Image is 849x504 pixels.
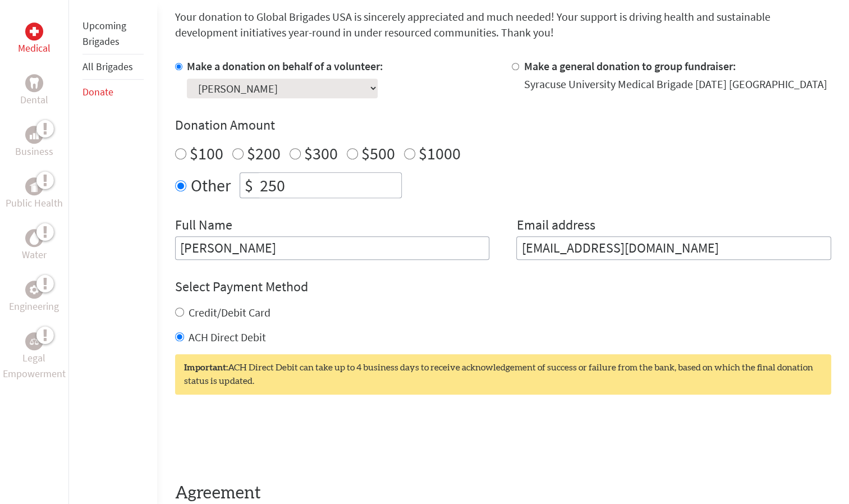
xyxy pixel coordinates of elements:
a: All Brigades [82,60,133,73]
div: $ [240,173,258,198]
label: ACH Direct Debit [189,330,266,344]
label: $100 [190,143,223,164]
a: Legal EmpowermentLegal Empowerment [2,332,66,382]
label: Full Name [175,216,232,236]
a: Public HealthPublic Health [6,177,63,211]
div: Engineering [25,281,43,299]
p: Medical [18,40,51,56]
p: Dental [20,92,48,108]
li: All Brigades [82,54,144,80]
h4: Donation Amount [175,116,831,134]
p: Water [22,247,47,263]
div: Medical [25,22,43,40]
label: Credit/Debit Card [189,305,270,319]
label: Make a general donation to group fundraiser: [524,59,736,73]
div: Dental [25,74,43,92]
img: Dental [30,77,39,88]
a: WaterWater [22,229,47,263]
a: Donate [82,85,113,98]
h4: Select Payment Method [175,278,831,296]
input: Enter Full Name [175,236,490,260]
li: Donate [82,80,144,104]
input: Enter Amount [258,173,401,198]
p: Public Health [6,195,63,211]
label: Email address [516,216,595,236]
label: Make a donation on behalf of a volunteer: [187,59,383,73]
p: Your donation to Global Brigades USA is sincerely appreciated and much needed! Your support is dr... [175,9,831,40]
a: DentalDental [20,74,48,108]
strong: Important: [184,363,228,372]
div: Business [25,126,43,144]
img: Medical [30,27,39,36]
p: Legal Empowerment [2,350,66,382]
h4: Agreement [175,483,831,503]
a: EngineeringEngineering [9,281,59,314]
li: Upcoming Brigades [82,13,144,54]
div: ACH Direct Debit can take up to 4 business days to receive acknowledgement of success or failure ... [175,354,831,395]
a: Upcoming Brigades [82,19,126,48]
p: Business [15,144,53,159]
label: Other [191,172,231,198]
img: Water [30,231,39,244]
label: $300 [304,143,338,164]
div: Water [25,229,43,247]
img: Business [30,130,39,139]
img: Legal Empowerment [30,338,39,345]
div: Public Health [25,177,43,195]
div: Legal Empowerment [25,332,43,350]
a: MedicalMedical [18,22,51,56]
iframe: reCAPTCHA [175,417,346,461]
input: Your Email [516,236,831,260]
img: Public Health [30,181,39,192]
img: Engineering [30,285,39,294]
label: $1000 [419,143,461,164]
p: Engineering [9,299,59,314]
a: BusinessBusiness [15,126,53,159]
label: $500 [361,143,395,164]
label: $200 [247,143,281,164]
div: Syracuse University Medical Brigade [DATE] [GEOGRAPHIC_DATA] [524,76,827,92]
